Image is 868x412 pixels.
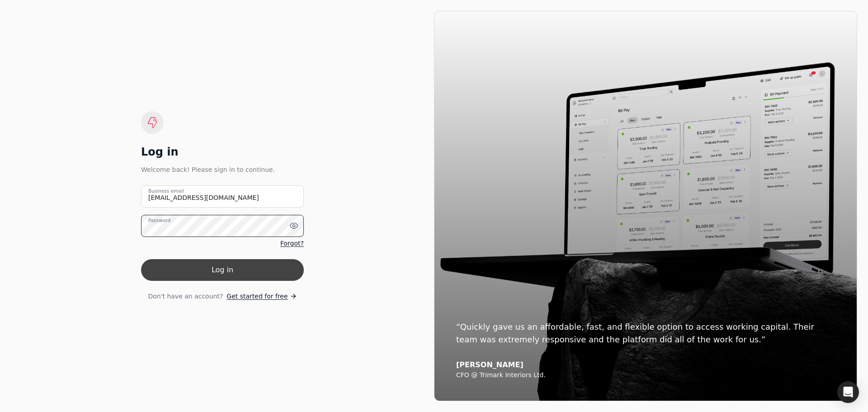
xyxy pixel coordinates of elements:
[148,217,170,224] label: Password
[456,371,835,379] div: CFO @ Trimark Interiors Ltd.
[280,239,304,248] a: Forgot?
[148,292,223,301] span: Don't have an account?
[837,381,859,403] div: Open Intercom Messenger
[148,187,184,194] label: Business email
[226,292,297,301] a: Get started for free
[456,321,835,346] div: “Quickly gave us an affordable, fast, and flexible option to access working capital. Their team w...
[141,145,304,159] div: Log in
[226,292,288,301] span: Get started for free
[141,165,304,175] div: Welcome back! Please sign in to continue.
[456,360,835,369] div: [PERSON_NAME]
[141,259,304,281] button: Log in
